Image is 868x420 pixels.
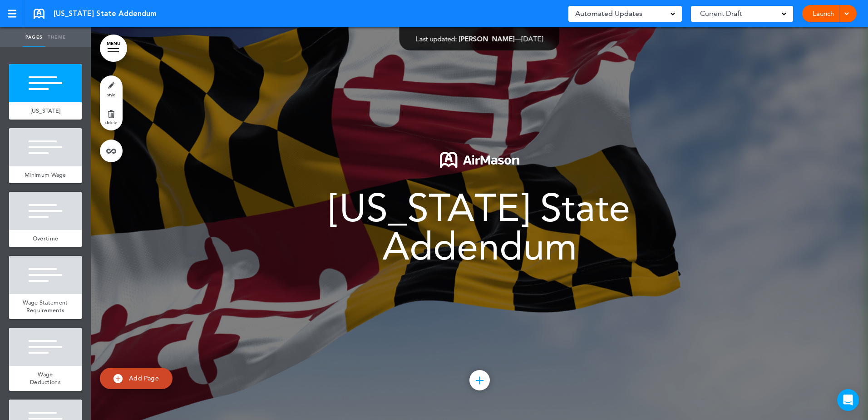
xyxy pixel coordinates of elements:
span: style [107,92,115,97]
a: Minimum Wage [9,166,82,184]
a: MENU [100,35,127,62]
span: Automated Updates [575,7,642,20]
a: Overtime [9,230,82,247]
span: Last updated: [416,35,457,43]
a: Theme [45,27,68,47]
a: Wage Statement Requirements [9,294,82,319]
a: [US_STATE] [9,102,82,120]
span: Add Page [129,374,159,382]
a: Add Page [100,368,173,389]
a: Pages [23,27,45,47]
a: style [100,75,123,103]
span: Overtime [33,235,58,242]
span: delete [105,120,117,125]
a: Wage Deductions [9,366,82,391]
span: Wage Deductions [30,370,61,386]
span: [US_STATE] State Addendum [54,9,157,19]
span: Wage Statement Requirements [23,299,68,315]
span: Minimum Wage [25,171,66,179]
div: — [416,35,543,42]
span: [PERSON_NAME] [459,35,515,43]
img: 1722553576973-Airmason_logo_White.png [440,152,519,168]
a: Launch [809,5,838,22]
span: [US_STATE] [30,107,61,115]
span: [US_STATE] State Addendum [329,185,630,269]
img: add.svg [113,374,123,383]
div: Open Intercom Messenger [837,389,859,411]
span: [DATE] [522,35,543,43]
a: delete [100,103,123,130]
span: Current Draft [700,7,742,20]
